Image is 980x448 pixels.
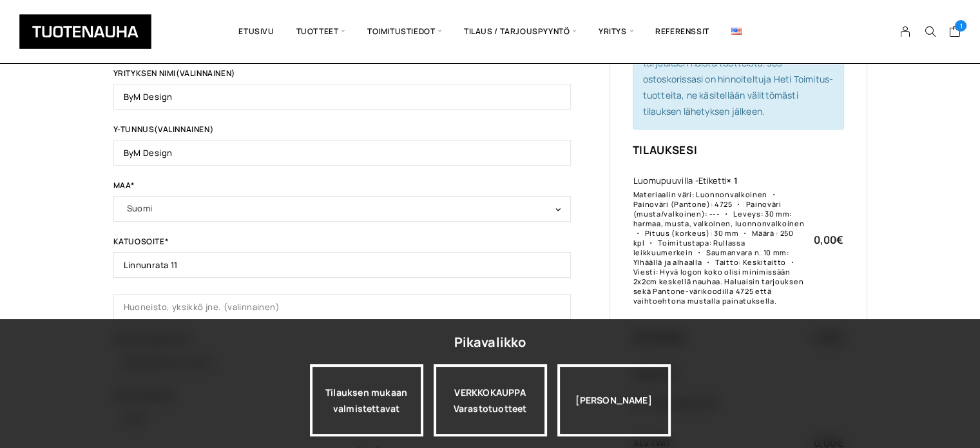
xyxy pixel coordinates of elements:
[434,364,547,436] div: VERKKOKAUPPA Varastotuotteet
[955,20,966,32] span: 1
[19,14,151,49] img: Tuotenauha Oy
[633,228,794,248] p: 250 kpl
[633,173,806,306] td: Luomupuuvilla -etiketti
[644,10,720,54] a: Referenssit
[696,190,767,199] p: Luonnonvalkoinen
[948,25,961,41] a: Cart
[285,10,356,54] span: Tuotteet
[695,248,789,257] dt: Saumanvara n. 10 mm:
[709,209,720,219] p: ---
[918,26,942,37] button: Search
[633,190,695,199] dt: Materiaalin väri:
[646,238,711,248] dt: Toimitustapa:
[434,364,547,436] a: VERKKOKAUPPAVarastotuotteet
[633,142,844,157] div: Tilauksesi
[310,364,423,436] a: Tilauksen mukaan valmistettavat
[633,257,702,267] p: Ylhäällä ja alhaalla
[633,190,781,209] dt: Painoväri (Pantone):
[722,209,763,219] dt: Leveys:
[356,10,453,54] span: Toimitustiedot
[715,199,733,209] p: 4725
[633,209,805,228] p: 30 mm: harmaa, musta, valkoinen, luonnonvalkoinen
[633,267,804,306] p: Hyvä logon koko olisi minimissään 2x2cm keskellä nauhaa. Haluaisin tarjouksen sekä Pantone-väriko...
[113,196,571,222] span: Maa
[740,228,778,238] dt: Määrä :
[633,238,745,257] p: Rullassa leikkuumerkein
[127,199,557,217] span: Suomi
[113,70,571,84] label: Yrityksen nimi
[453,10,588,54] span: Tilaus / Tarjouspyyntö
[113,126,571,140] label: Y-tunnus
[113,182,571,196] label: Maa
[113,294,571,320] input: Huoneisto, yksikkö jne. (valinnainen)
[633,199,782,219] dt: Painoväri (musta/valkoinen):
[633,228,713,238] dt: Pituus (korkeus):
[643,8,834,117] span: Tuotteet, joiden hinta on 0,00€ ostoskorissasi, käsitellään tarjouspyyntönä. Ole hyvä ja lähetä t...
[176,68,235,79] span: (valinnainen)
[454,331,526,354] div: Pikavalikko
[154,124,213,135] span: (valinnainen)
[557,364,671,436] div: [PERSON_NAME]
[727,175,738,186] strong: × 1
[113,238,571,252] label: Katuosoite
[714,228,738,238] p: 30 mm
[731,28,742,35] img: English
[814,233,843,247] bdi: 0,00
[742,257,786,267] p: Keskitaitto
[227,10,285,54] a: Etusivu
[113,252,571,278] input: Kadunnimi ja talon numero
[836,233,843,247] span: €
[588,10,644,54] span: Yritys
[633,257,800,277] dt: Viesti:
[704,257,741,267] dt: Taitto:
[893,26,918,37] a: My Account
